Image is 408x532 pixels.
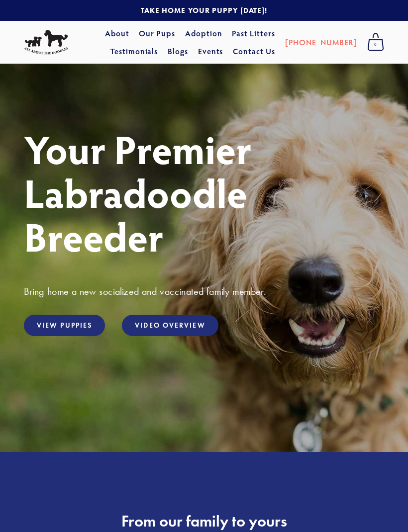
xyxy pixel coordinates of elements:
[122,315,218,336] a: Video Overview
[24,512,384,531] h2: From our family to yours
[233,42,275,60] a: Contact Us
[232,28,275,38] a: Past Litters
[24,285,384,298] h3: Bring home a new socialized and vaccinated family member.
[285,33,357,51] a: [PHONE_NUMBER]
[24,30,68,54] img: All About The Doodles
[105,24,129,42] a: About
[168,42,188,60] a: Blogs
[367,38,384,51] span: 0
[139,24,175,42] a: Our Pups
[198,42,223,60] a: Events
[24,127,384,258] h1: Your Premier Labradoodle Breeder
[110,42,158,60] a: Testimonials
[24,315,105,336] a: View Puppies
[362,30,389,55] a: 0 items in cart
[185,24,222,42] a: Adoption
